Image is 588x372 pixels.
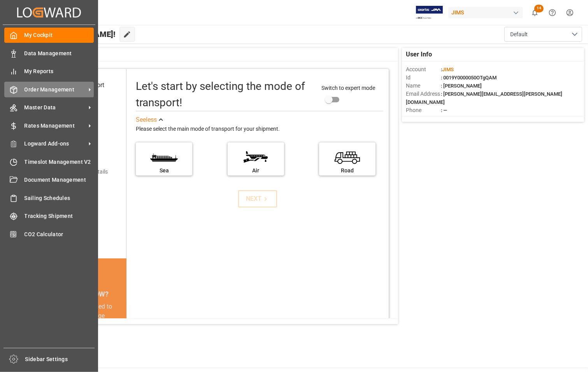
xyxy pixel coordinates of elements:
span: JIMS [442,67,454,72]
span: CO2 Calculator [25,230,94,239]
a: Data Management [4,46,94,61]
a: Document Management [4,172,94,188]
span: Rates Management [25,122,86,130]
span: : [441,67,454,72]
a: My Cockpit [4,28,94,43]
a: Timeslot Management V2 [4,154,94,169]
span: Default [510,30,528,39]
span: Tracking Shipment [25,212,94,220]
div: NEXT [246,194,270,204]
div: JIMS [448,7,523,18]
a: My Reports [4,64,94,79]
span: Data Management [25,49,94,58]
img: Exertis%20JAM%20-%20Email%20Logo.jpg_1722504956.jpg [416,6,443,19]
span: Id [406,74,441,82]
div: Please select the main mode of transport for your shipment. [136,125,383,134]
span: Switch to expert mode [321,85,375,91]
span: : 0019Y0000050OTgQAM [441,75,497,81]
div: Sea [140,167,188,175]
span: : [PERSON_NAME] [441,83,482,89]
span: : Shipper [441,116,460,121]
div: Air [232,167,280,175]
span: Account Type [406,114,441,123]
button: JIMS [448,5,526,20]
button: NEXT [238,190,277,207]
span: My Reports [25,67,94,75]
span: Sidebar Settings [25,355,95,363]
span: Account [406,65,441,74]
span: User Info [406,50,432,59]
div: Let's start by selecting the mode of transport! [136,78,314,111]
div: Road [323,167,372,175]
span: 14 [534,5,544,12]
span: Logward Add-ons [25,140,86,148]
span: Sailing Schedules [25,194,94,202]
a: CO2 Calculator [4,226,94,242]
span: My Cockpit [25,31,94,39]
span: : — [441,107,447,113]
button: Help Center [544,4,561,21]
span: Name [406,82,441,90]
span: : [PERSON_NAME][EMAIL_ADDRESS][PERSON_NAME][DOMAIN_NAME] [406,91,562,105]
span: Document Management [25,176,94,184]
span: Order Management [25,86,86,94]
button: show 14 new notifications [526,4,544,21]
span: Master Data [25,104,86,112]
span: Timeslot Management V2 [25,158,94,166]
div: See less [136,115,157,125]
a: Tracking Shipment [4,209,94,224]
span: Hello [PERSON_NAME]! [32,27,116,42]
span: Phone [406,106,441,114]
button: open menu [504,27,582,42]
span: Email Address [406,90,441,98]
a: Sailing Schedules [4,190,94,205]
